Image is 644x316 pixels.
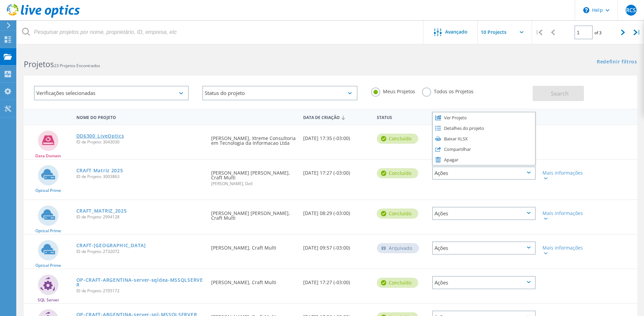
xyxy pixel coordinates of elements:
div: [DATE] 09:57 (-03:00) [300,235,373,257]
div: [PERSON_NAME] [PERSON_NAME], Craft Multi [208,160,300,193]
span: ID de Projeto: 2705172 [76,289,205,293]
div: Verificações selecionadas [34,86,189,100]
span: ID de Projeto: 3043030 [76,140,205,144]
span: Avançado [445,29,467,34]
div: Detalhes do projeto [433,123,535,133]
div: [DATE] 17:27 (-03:00) [300,160,373,182]
div: [PERSON_NAME], Xtreme Consultoria em Tecnologia da Informacao Ltda [208,125,300,152]
div: Ações [432,207,536,220]
label: Todos os Projetos [422,87,474,94]
div: Concluído [377,134,418,144]
span: Search [551,90,569,97]
a: Redefinir filtros [597,59,637,65]
div: Ações [432,241,536,255]
div: Apagar [433,154,535,165]
div: Mais informações [542,211,585,220]
a: OP-CRAFT-ARGENTINA-server-sqldea-MSSQLSERVER [76,278,205,287]
span: ID de Projeto: 2732072 [76,250,205,254]
a: CRAFT-[GEOGRAPHIC_DATA] [76,243,146,248]
span: ID de Projeto: 3003863 [76,175,205,179]
span: [PERSON_NAME], Dell [211,182,296,186]
div: Compartilhar [433,144,535,154]
span: ID de Projeto: 2994128 [76,215,205,219]
div: Ver Projeto [433,112,535,123]
b: Projetos [24,59,54,70]
div: [DATE] 08:29 (-03:00) [300,200,373,222]
div: Baixar XLSX [433,133,535,144]
a: CRAFT_MATRIZ_2025 [76,209,127,213]
div: [PERSON_NAME] [PERSON_NAME], Craft Multi [208,200,300,227]
div: Mais informações [542,245,585,255]
div: [DATE] 17:35 (-03:00) [300,125,373,147]
a: CRAFT Matriz 2025 [76,168,123,173]
div: Ações [432,166,536,180]
div: Nome do Projeto [73,111,208,123]
div: Ações [429,111,539,123]
div: Ações [432,276,536,289]
div: Concluído [377,168,418,178]
div: Status [373,111,429,123]
button: Search [533,86,584,101]
span: SQL Server [38,298,59,302]
label: Meus Projetos [371,87,415,94]
span: 23 Projetos Encontrados [54,63,100,68]
div: [PERSON_NAME], Craft Multi [208,235,300,257]
input: Pesquisar projetos por nome, proprietário, ID, empresa, etc [17,20,424,44]
svg: \n [583,7,589,13]
span: Optical Prime [35,229,61,233]
div: [PERSON_NAME], Craft Multi [208,269,300,292]
span: Data Domain [35,154,61,158]
a: DD6300_LiveOptics [76,134,124,138]
span: RCS [626,7,636,13]
div: Data de Criação [300,111,373,123]
div: Status do projeto [202,86,357,100]
div: Arquivado [377,243,419,253]
span: of 3 [594,30,602,36]
div: | [532,20,546,44]
span: Optical Prime [35,263,61,268]
div: Mais informações [542,171,585,180]
div: Concluído [377,209,418,219]
a: Live Optics Dashboard [7,14,80,19]
div: Concluído [377,278,418,288]
div: | [630,20,644,44]
span: Optical Prime [35,189,61,193]
div: [DATE] 17:27 (-03:00) [300,269,373,292]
